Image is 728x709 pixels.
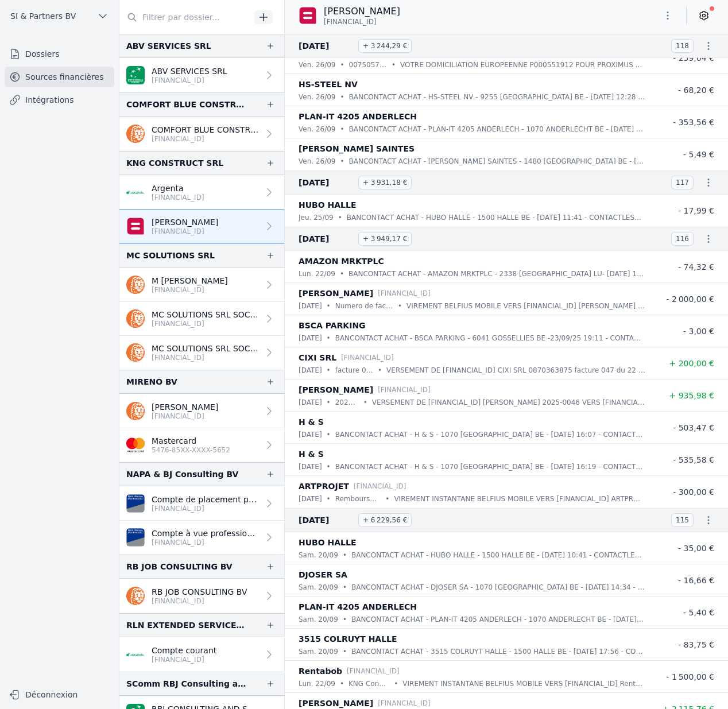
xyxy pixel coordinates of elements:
[152,655,216,664] p: [FINANCIAL_ID]
[673,487,714,497] span: - 300,00 €
[406,300,645,312] p: VIREMENT BELFIUS MOBILE VERS [FINANCIAL_ID] [PERSON_NAME] Numero de facture 2025-000054 REF. : 09...
[299,254,384,268] p: AMAZON MRKTPLC
[327,365,331,376] div: •
[349,91,645,103] p: BANCONTACT ACHAT - HS-STEEL NV - 9255 [GEOGRAPHIC_DATA] BE - [DATE] 12:28 - CARTE 5255 06XX XXXX ...
[299,632,397,646] p: 3515 COLRUYT HALLE
[678,206,714,215] span: - 17,99 €
[152,343,259,354] p: MC SOLUTIONS SRL SOCIETE EN
[152,134,259,144] p: [FINANCIAL_ID]
[152,76,227,85] p: [FINANCIAL_ID]
[119,394,284,428] a: [PERSON_NAME] [FINANCIAL_ID]
[678,576,714,585] span: - 16,66 €
[299,59,335,71] p: ven. 26/09
[340,156,344,167] div: •
[398,300,402,312] div: •
[299,365,322,376] p: [DATE]
[299,319,366,332] p: BSCA PARKING
[10,10,76,22] span: SI & Partners BV
[126,560,233,574] div: RB JOB CONSULTING BV
[152,494,259,505] p: Compte de placement professionnel
[299,176,354,189] span: [DATE]
[126,249,215,262] div: MC SOLUTIONS SRL
[349,123,645,135] p: BANCONTACT ACHAT - PLAN-IT 4205 ANDERLECH - 1070 ANDERLECHT BE - [DATE] 14:44 - CONTACTLESS - CAR...
[671,176,694,189] span: 117
[152,216,218,228] p: [PERSON_NAME]
[299,646,338,657] p: sam. 20/09
[358,232,412,246] span: + 3 949,17 €
[5,90,114,110] a: Intégrations
[378,365,382,376] div: •
[335,300,393,312] p: Numero de facture 2025-000054
[671,39,694,53] span: 118
[335,493,381,505] p: Remboursement de pret
[5,685,114,704] button: Déconnexion
[394,678,398,689] div: •
[347,212,645,223] p: BANCONTACT ACHAT - HUBO HALLE - 1500 HALLE BE - [DATE] 11:41 - CONTACTLESS - CARTE 5255 06XX XXXX...
[335,429,645,440] p: BANCONTACT ACHAT - H & S - 1070 [GEOGRAPHIC_DATA] BE - [DATE] 16:07 - CONTACTLESS - CARTE 5255 06...
[669,359,714,368] span: + 200,00 €
[299,493,322,505] p: [DATE]
[126,618,247,632] div: RLN EXTENDED SERVICES BV
[152,193,204,202] p: [FINANCIAL_ID]
[152,596,247,606] p: [FINANCIAL_ID]
[678,262,714,272] span: - 74,32 €
[327,397,331,408] div: •
[152,528,259,539] p: Compte à vue professionnel
[340,91,344,103] div: •
[338,212,342,223] div: •
[343,582,347,593] div: •
[327,332,331,344] div: •
[299,78,358,91] p: HS-STEEL NV
[343,549,347,561] div: •
[351,646,645,657] p: BANCONTACT ACHAT - 3515 COLRUYT HALLE - 1500 HALLE BE - [DATE] 17:56 - CONTACTLESS - CARTE 5255 0...
[327,493,331,505] div: •
[152,645,216,656] p: Compte courant
[340,123,344,135] div: •
[299,568,347,582] p: DJOSER SA
[351,582,645,593] p: BANCONTACT ACHAT - DJOSER SA - 1070 [GEOGRAPHIC_DATA] BE - [DATE] 14:34 - CONTACTLESS - CARTE 525...
[119,579,284,613] a: RB JOB CONSULTING BV [FINANCIAL_ID]
[152,586,247,598] p: RB JOB CONSULTING BV
[152,275,228,286] p: M [PERSON_NAME]
[119,268,284,302] a: M [PERSON_NAME] [FINANCIAL_ID]
[152,319,259,328] p: [FINANCIAL_ID]
[335,461,645,472] p: BANCONTACT ACHAT - H & S - 1070 [GEOGRAPHIC_DATA] BE - [DATE] 16:19 - CONTACTLESS - CARTE 5255 06...
[678,544,714,553] span: - 35,00 €
[324,5,400,18] p: [PERSON_NAME]
[348,678,389,689] p: KNG Construct- [DATE]
[299,142,415,156] p: [PERSON_NAME] SAINTES
[351,549,645,561] p: BANCONTACT ACHAT - HUBO HALLE - 1500 HALLE BE - [DATE] 10:41 - CONTACTLESS - CARTE 5255 06XX XXXX...
[327,461,331,472] div: •
[152,412,218,421] p: [FINANCIAL_ID]
[299,461,322,472] p: [DATE]
[119,637,284,672] a: Compte courant [FINANCIAL_ID]
[343,614,347,625] div: •
[126,436,145,454] img: imageedit_2_6530439554.png
[673,455,714,464] span: - 535,58 €
[299,536,357,549] p: HUBO HALLE
[126,39,211,53] div: ABV SERVICES SRL
[299,397,322,408] p: [DATE]
[378,698,431,709] p: [FINANCIAL_ID]
[386,365,645,376] p: VERSEMENT DE [FINANCIAL_ID] CIXI SRL 0870363875 facture 047 du 22 septembre REF. : 14c31f02a45749...
[126,402,145,420] img: ing.png
[299,156,335,167] p: ven. 26/09
[119,58,284,92] a: ABV SERVICES SRL [FINANCIAL_ID]
[299,678,335,689] p: lun. 22/09
[299,212,334,223] p: jeu. 25/09
[299,123,335,135] p: ven. 26/09
[299,582,338,593] p: sam. 20/09
[152,124,259,135] p: COMFORT BLUE CONSTRUCTION SRL
[152,285,228,295] p: [FINANCIAL_ID]
[327,429,331,440] div: •
[152,445,230,455] p: 5476-85XX-XXXX-5652
[673,423,714,432] span: - 503,47 €
[126,66,145,84] img: BNP_BE_BUSINESS_GEBABEBB.png
[358,39,412,53] span: + 3 244,29 €
[354,481,406,492] p: [FINANCIAL_ID]
[299,286,373,300] p: [PERSON_NAME]
[126,343,145,362] img: ing.png
[343,646,347,657] div: •
[126,494,145,513] img: VAN_BREDA_JVBABE22XXX.png
[335,332,645,344] p: BANCONTACT ACHAT - BSCA PARKING - 6041 GOSSELLIES BE -23/09/25 19:11 - CONTACTLESS - CARTE 5255 0...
